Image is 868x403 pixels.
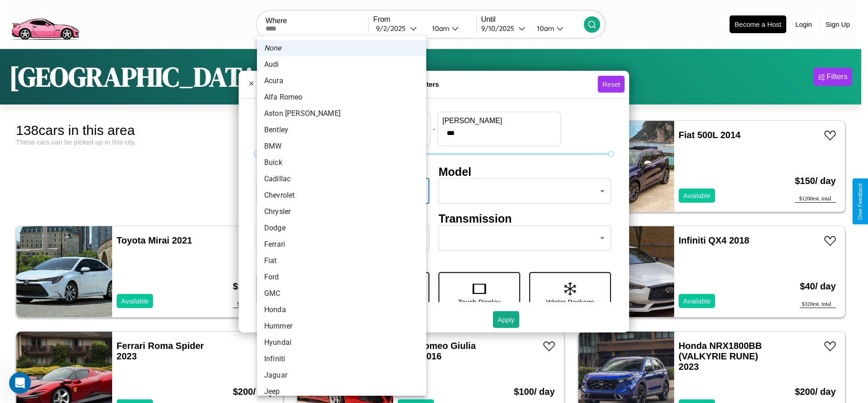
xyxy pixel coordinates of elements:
li: Buick [257,154,426,171]
li: Audi [257,56,426,73]
li: Honda [257,302,426,318]
div: Give Feedback [857,183,863,220]
li: Alfa Romeo [257,89,426,105]
li: Ferrari [257,236,426,253]
li: Dodge [257,220,426,236]
li: BMW [257,138,426,154]
li: Fiat [257,253,426,269]
li: Aston [PERSON_NAME] [257,105,426,122]
li: Jaguar [257,367,426,383]
li: Hyundai [257,334,426,351]
li: Bentley [257,122,426,138]
li: Hummer [257,318,426,334]
li: Jeep [257,383,426,400]
li: Acura [257,73,426,89]
li: GMC [257,285,426,302]
li: Cadillac [257,171,426,187]
li: Infiniti [257,351,426,367]
em: None [264,43,281,54]
li: Chevrolet [257,187,426,204]
li: Chrysler [257,204,426,220]
iframe: Intercom live chat [9,372,31,394]
li: Ford [257,269,426,285]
